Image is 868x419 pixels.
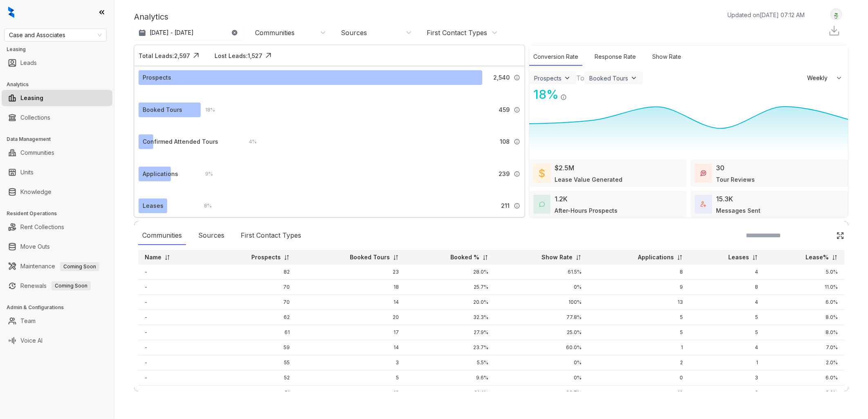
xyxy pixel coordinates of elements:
td: 14 [296,295,405,310]
img: sorting [752,254,758,261]
p: Analytics [134,11,168,23]
div: Booked Tours [589,75,628,82]
img: ViewFilterArrow [563,74,571,82]
td: - [138,370,206,386]
img: Click Icon [836,232,844,240]
img: Click Icon [262,49,275,62]
div: 15.3K [716,194,733,204]
td: 14 [296,340,405,355]
div: 30 [716,163,725,173]
a: Knowledge [20,184,51,200]
img: sorting [482,254,488,261]
p: Booked % [450,253,479,261]
img: TotalFum [700,201,706,207]
img: UserAvatar [830,10,842,19]
div: 18 % [197,105,215,114]
td: 1 [689,355,765,370]
li: Team [2,313,112,329]
span: Weekly [807,74,832,82]
td: 5 [588,325,690,340]
a: RenewalsComing Soon [20,278,91,294]
button: Weekly [802,71,848,85]
td: - [138,355,206,370]
div: 4 % [241,137,257,146]
span: Case and Associates [9,29,102,41]
img: Click Icon [567,87,579,99]
div: Sources [194,226,228,245]
div: First Contact Types [237,226,305,245]
p: Booked Tours [350,253,390,261]
td: 0% [495,280,588,295]
td: - [138,386,206,401]
td: 5 [689,325,765,340]
h3: Analytics [7,81,114,88]
div: 18 % [529,85,559,104]
div: First Contact Types [427,28,487,37]
td: 13 [588,295,690,310]
p: Updated on [DATE] 07:12 AM [727,11,805,19]
div: Conversion Rate [529,48,582,66]
td: 51 [206,386,296,401]
li: Maintenance [2,258,112,274]
span: 108 [500,137,510,146]
td: 20 [296,310,405,325]
td: 8.0% [765,310,844,325]
li: Leasing [2,90,112,106]
td: - [138,265,206,280]
li: Knowledge [2,184,112,200]
a: Voice AI [20,332,43,349]
td: 9 [588,280,690,295]
span: 459 [499,105,510,114]
td: 3 [296,355,405,370]
div: Lost Leads: 1,527 [215,51,262,60]
td: 9.6% [405,370,495,386]
img: Info [514,138,520,145]
td: 6.0% [765,386,844,401]
td: 18 [296,280,405,295]
div: Communities [255,28,295,37]
td: 1 [588,340,690,355]
p: Prospects [251,253,281,261]
a: Rent Collections [20,219,64,235]
img: Click Icon [190,49,202,62]
td: 59 [206,340,296,355]
td: 5 [588,310,690,325]
img: Info [514,107,520,113]
td: 3 [689,370,765,386]
td: 70 [206,280,296,295]
a: Leads [20,55,37,71]
div: 8 % [196,201,212,210]
td: 52 [206,370,296,386]
a: Team [20,313,36,329]
td: 23.7% [405,340,495,355]
td: 10 [588,386,690,401]
p: Show Rate [541,253,573,261]
td: 0 [588,370,690,386]
div: Prospects [534,75,562,82]
td: 8 [689,280,765,295]
span: 211 [501,201,510,210]
span: Coming Soon [51,281,91,290]
img: sorting [832,254,838,261]
img: SearchIcon [819,232,826,239]
td: 32.3% [405,310,495,325]
a: Move Outs [20,238,50,255]
div: Response Rate [591,48,640,66]
img: LeaseValue [539,168,545,178]
td: 5 [689,310,765,325]
p: Name [145,253,161,261]
img: sorting [284,254,290,261]
li: Rent Collections [2,219,112,235]
div: Confirmed Attended Tours [143,137,218,146]
div: Lease Value Generated [555,175,622,184]
li: Communities [2,145,112,161]
td: 4 [689,295,765,310]
img: sorting [393,254,399,261]
a: Units [20,164,34,181]
img: AfterHoursConversations [539,201,545,207]
img: Info [514,171,520,177]
td: 66.7% [495,386,588,401]
td: 23 [296,265,405,280]
a: Collections [20,109,50,126]
img: Info [514,74,520,81]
